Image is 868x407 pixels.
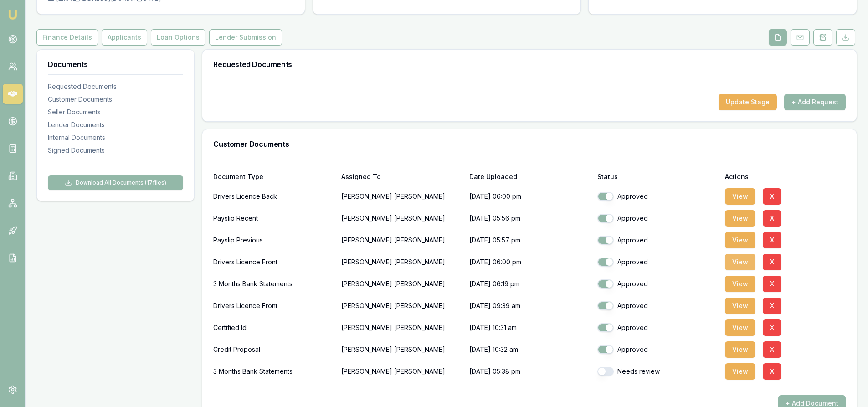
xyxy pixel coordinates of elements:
[151,29,205,46] button: Loan Options
[213,174,334,180] div: Document Type
[213,275,334,293] div: 3 Months Bank Statements
[48,120,183,129] div: Lender Documents
[725,254,755,270] button: View
[36,29,100,46] a: Finance Details
[213,297,334,315] div: Drivers Licence Front
[48,146,183,155] div: Signed Documents
[341,362,462,381] p: [PERSON_NAME] [PERSON_NAME]
[597,236,718,245] div: Approved
[469,174,590,180] div: Date Uploaded
[763,298,781,314] button: X
[469,297,590,315] p: [DATE] 09:39 am
[48,61,183,68] h3: Documents
[341,231,462,249] p: [PERSON_NAME] [PERSON_NAME]
[48,95,183,104] div: Customer Documents
[725,363,755,380] button: View
[341,253,462,271] p: [PERSON_NAME] [PERSON_NAME]
[149,29,207,46] a: Loan Options
[341,340,462,359] p: [PERSON_NAME] [PERSON_NAME]
[725,319,755,336] button: View
[341,297,462,315] p: [PERSON_NAME] [PERSON_NAME]
[213,253,334,271] div: Drivers Licence Front
[469,209,590,227] p: [DATE] 05:56 pm
[213,340,334,359] div: Credit Proposal
[597,279,718,289] div: Approved
[597,367,718,376] div: Needs review
[209,29,282,46] button: Lender Submission
[763,254,781,270] button: X
[469,275,590,293] p: [DATE] 06:19 pm
[469,187,590,206] p: [DATE] 06:00 pm
[763,232,781,248] button: X
[763,363,781,380] button: X
[213,362,334,381] div: 3 Months Bank Statements
[48,175,183,190] button: Download All Documents (17files)
[597,345,718,354] div: Approved
[341,187,462,206] p: [PERSON_NAME] [PERSON_NAME]
[784,94,846,110] button: + Add Request
[341,209,462,227] p: [PERSON_NAME] [PERSON_NAME]
[725,276,755,292] button: View
[725,298,755,314] button: View
[7,9,18,20] img: emu-icon-u.png
[597,192,718,201] div: Approved
[102,29,147,46] button: Applicants
[213,61,846,68] h3: Requested Documents
[213,140,846,148] h3: Customer Documents
[725,232,755,248] button: View
[597,323,718,332] div: Approved
[213,231,334,249] div: Payslip Previous
[341,174,462,180] div: Assigned To
[719,94,777,110] button: Update Stage
[469,231,590,249] p: [DATE] 05:57 pm
[597,301,718,310] div: Approved
[763,276,781,292] button: X
[469,340,590,359] p: [DATE] 10:32 am
[469,319,590,337] p: [DATE] 10:31 am
[341,319,462,337] p: [PERSON_NAME] [PERSON_NAME]
[48,82,183,91] div: Requested Documents
[341,275,462,293] p: [PERSON_NAME] [PERSON_NAME]
[213,319,334,337] div: Certified Id
[763,188,781,205] button: X
[207,29,284,46] a: Lender Submission
[213,209,334,227] div: Payslip Recent
[469,253,590,271] p: [DATE] 06:00 pm
[100,29,149,46] a: Applicants
[763,210,781,227] button: X
[469,362,590,381] p: [DATE] 05:38 pm
[48,133,183,142] div: Internal Documents
[597,258,718,267] div: Approved
[213,187,334,206] div: Drivers Licence Back
[763,341,781,358] button: X
[725,341,755,358] button: View
[48,108,183,117] div: Seller Documents
[597,214,718,223] div: Approved
[725,210,755,227] button: View
[36,29,98,46] button: Finance Details
[597,174,718,180] div: Status
[725,174,846,180] div: Actions
[763,319,781,336] button: X
[725,188,755,205] button: View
